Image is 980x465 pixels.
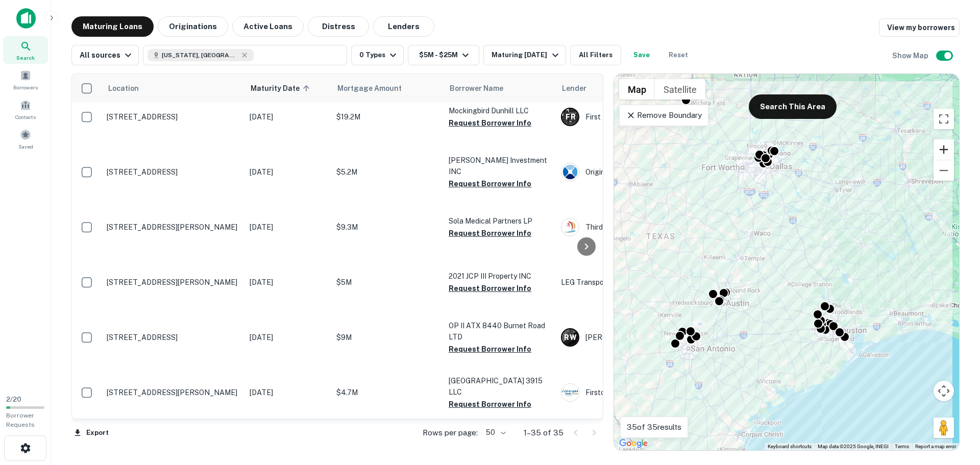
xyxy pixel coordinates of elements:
[15,113,36,121] span: Contacts
[423,427,478,439] p: Rows per page:
[934,381,954,401] button: Map camera controls
[561,163,579,181] img: picture
[561,218,579,236] img: picture
[449,227,531,239] button: Request Borrower Info
[80,49,134,61] div: All sources
[561,384,579,401] img: picture
[250,387,326,398] p: [DATE]
[336,332,438,343] p: $9M
[449,375,551,398] p: [GEOGRAPHIC_DATA] 3915 LLC
[449,398,531,410] button: Request Borrower Info
[449,282,531,295] button: Request Borrower Info
[308,16,369,37] button: Distress
[655,79,705,100] button: Show satellite imagery
[934,109,954,129] button: Toggle fullscreen view
[627,421,681,433] p: 35 of 35 results
[449,155,551,177] p: [PERSON_NAME] Investment INC
[107,223,239,232] p: [STREET_ADDRESS][PERSON_NAME]
[450,82,503,94] span: Borrower Name
[818,444,889,449] span: Map data ©2025 Google, INEGI
[336,111,438,123] p: $19.2M
[895,444,909,449] a: Terms (opens in new tab)
[614,74,959,450] div: 0 0
[107,167,239,177] p: [STREET_ADDRESS]
[331,74,444,103] th: Mortgage Amount
[250,332,326,343] p: [DATE]
[3,36,48,64] a: Search
[107,112,239,121] p: [STREET_ADDRESS]
[250,222,326,233] p: [DATE]
[162,51,238,60] span: [US_STATE], [GEOGRAPHIC_DATA]
[449,320,551,342] p: OP II ATX 8440 Burnet Road LTD
[351,45,404,65] button: 0 Types
[13,83,38,91] span: Borrowers
[482,425,507,440] div: 50
[102,74,244,103] th: Location
[16,8,36,29] img: capitalize-icon.png
[934,139,954,160] button: Zoom in
[449,117,531,129] button: Request Borrower Info
[934,160,954,181] button: Zoom out
[564,332,576,343] p: R W
[71,45,139,65] button: All sources
[108,82,139,94] span: Location
[158,16,228,37] button: Originations
[6,412,35,428] span: Borrower Requests
[449,215,551,227] p: Sola Medical Partners LP
[336,166,438,178] p: $5.2M
[524,427,563,439] p: 1–35 of 35
[617,437,650,450] img: Google
[449,343,531,355] button: Request Borrower Info
[16,54,35,62] span: Search
[562,82,586,94] span: Lender
[556,74,719,103] th: Lender
[929,383,980,432] iframe: Chat Widget
[336,387,438,398] p: $4.7M
[444,74,556,103] th: Borrower Name
[6,396,21,403] span: 2 / 20
[561,108,714,126] div: First Republic Bank
[619,79,655,100] button: Show street map
[749,94,837,119] button: Search This Area
[251,82,313,94] span: Maturity Date
[373,16,434,37] button: Lenders
[561,163,714,181] div: Origin Bank
[561,328,714,347] div: [PERSON_NAME] Companies, Inc.
[483,45,566,65] button: Maturing [DATE]
[3,125,48,153] a: Saved
[449,178,531,190] button: Request Borrower Info
[232,16,304,37] button: Active Loans
[626,109,702,121] p: Remove Boundary
[107,333,239,342] p: [STREET_ADDRESS]
[250,111,326,123] p: [DATE]
[71,16,154,37] button: Maturing Loans
[662,45,695,65] button: Reset
[250,166,326,178] p: [DATE]
[337,82,415,94] span: Mortgage Amount
[408,45,479,65] button: $5M - $25M
[879,18,960,37] a: View my borrowers
[244,74,331,103] th: Maturity Date
[336,222,438,233] p: $9.3M
[915,444,956,449] a: Report a map error
[561,218,714,236] div: Third Coast Bank
[617,437,650,450] a: Open this area in Google Maps (opens a new window)
[561,277,714,288] p: LEG Transport
[566,112,575,123] p: F R
[3,66,48,93] a: Borrowers
[449,105,551,116] p: Mockingbird Dunhill LLC
[18,142,33,151] span: Saved
[625,45,658,65] button: Save your search to get updates of matches that match your search criteria.
[892,50,930,61] h6: Show Map
[570,45,621,65] button: All Filters
[492,49,561,61] div: Maturing [DATE]
[3,95,48,123] a: Contacts
[143,45,347,65] button: [US_STATE], [GEOGRAPHIC_DATA]
[107,388,239,397] p: [STREET_ADDRESS][PERSON_NAME]
[71,425,111,440] button: Export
